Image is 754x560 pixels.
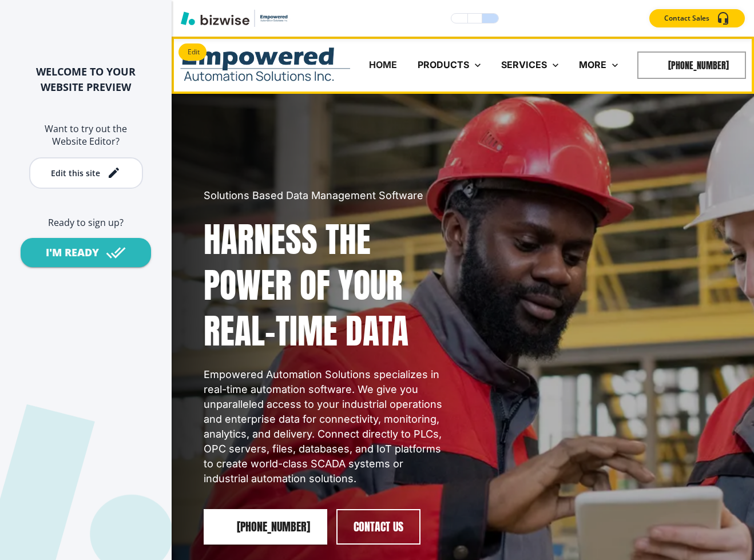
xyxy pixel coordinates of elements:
[18,122,153,148] h6: Want to try out the Website Editor?
[204,367,449,486] p: Empowered Automation Solutions specializes in real-time automation software. We give you unparall...
[579,58,606,72] p: MORE
[178,43,207,61] button: Edit
[418,58,469,72] p: PRODUCTS
[649,9,745,27] button: Contact Sales
[46,245,99,260] div: I'M READY
[637,51,746,79] a: [PHONE_NUMBER]
[369,58,397,72] p: HOME
[260,14,291,22] img: Your Logo
[204,217,449,354] p: Harness the Power of Your Real-Time Data
[204,509,327,545] a: [PHONE_NUMBER]
[664,13,709,23] p: Contact Sales
[18,64,153,95] h2: WELCOME TO YOUR WEBSITE PREVIEW
[29,157,143,189] button: Edit this site
[18,216,153,229] h6: Ready to sign up?
[51,169,100,177] div: Edit this site
[180,41,351,89] img: Empowered Automation Solutions Inc.
[181,11,249,25] img: Bizwise Logo
[204,188,449,203] p: Solutions Based Data Management Software
[21,238,151,267] button: I'M READY
[501,58,547,72] p: SERVICES
[336,509,420,545] button: Contact Us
